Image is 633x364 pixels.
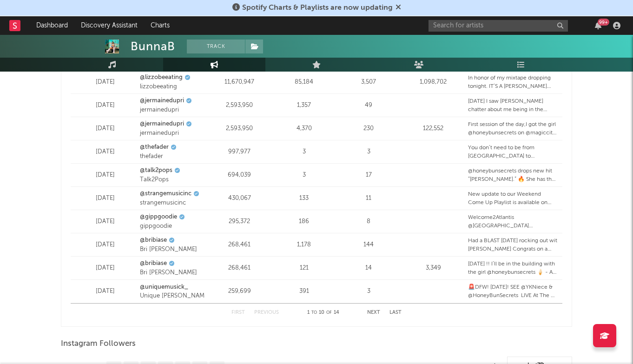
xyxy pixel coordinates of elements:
div: 1 10 14 [297,307,349,318]
div: 230 [339,124,399,133]
div: In honor of my mixtape dropping tonight. IT’S A [PERSON_NAME] AND [PERSON_NAME] 😝 @honeybunsecrets [468,74,558,91]
div: 259,699 [210,287,270,296]
div: 85,184 [274,78,334,87]
div: 99 + [598,19,609,26]
a: @jermainedupri [140,119,184,129]
div: Had a BLAST [DATE] rocking out wit [PERSON_NAME] Congrats on a sold out show girl that’s major! k... [468,237,558,253]
div: [DATE] [75,124,135,133]
div: [DATE] [75,264,135,273]
div: 133 [274,194,334,203]
div: 4,370 [274,124,334,133]
div: Bri [PERSON_NAME] [140,245,205,254]
button: Previous [254,310,279,315]
a: @lizzobeeating [140,73,183,82]
div: 391 [274,287,334,296]
button: First [231,310,245,315]
div: 1,357 [274,101,334,110]
div: First session of the day,I got the girl @honeybunsecrets on @magiccity money wit @saucegod_jmoney... [468,120,558,137]
span: Dismiss [396,4,401,12]
button: Track [187,40,245,53]
a: Dashboard [30,16,74,35]
div: Welcome2Atlantis @[GEOGRAPHIC_DATA] Join The People’s Station V-103 as we celebrate DJ [PERSON_NA... [468,213,558,230]
div: New update to our Weekend Come Up Playlist is available on @Spotify now! @officialxraided1 @there... [468,190,558,207]
div: 2,593,950 [210,124,270,133]
div: 2,593,950 [210,101,270,110]
div: @honeybunsecrets drops new hit “[PERSON_NAME].” 🔥 She has the summer on LOCK with this one! [468,167,558,184]
div: 997,977 [210,147,270,157]
div: Unique [PERSON_NAME] [140,291,205,301]
span: to [311,311,317,315]
a: @uniquemusick_ [140,283,188,292]
div: 122,552 [403,124,463,133]
div: 1,098,702 [403,78,463,87]
div: 694,039 [210,171,270,180]
div: 14 [339,264,399,273]
div: You don’t need to be from [GEOGRAPHIC_DATA] to appreciate [PERSON_NAME]’s extremely Y2K rap-sound... [468,144,558,160]
div: [DATE] [75,287,135,296]
a: @bribiase [140,236,167,245]
span: of [326,311,332,315]
div: 11 [339,194,399,203]
div: [DATE] !! I’ll be in the building with the girl @honeybunsecrets 🍦 - Atl we finna go crazy doors ... [468,260,558,277]
a: @jermainedupri [140,96,184,106]
div: jermainedupri [140,106,205,115]
div: [DATE] [75,147,135,157]
div: 186 [274,217,334,226]
div: BunnaB [131,40,175,53]
a: Discovery Assistant [74,16,144,35]
button: 99+ [595,22,601,29]
span: Spotify Charts & Playlists are now updating [242,4,393,12]
div: [DATE] I saw [PERSON_NAME] chatter about me being in the studio with @honeybunsecrets, one of the... [468,97,558,114]
div: 295,372 [210,217,270,226]
a: Charts [144,16,176,35]
div: strangemusicinc [140,199,205,208]
div: 🚨DFW! [DATE]! SEE @YKNiece & @HoneyBunSecrets LIVE At The #1 Party Of The Summer! Beat Me There ‼... [468,283,558,300]
div: 3,349 [403,264,463,273]
button: Next [367,310,380,315]
div: thefader [140,152,205,161]
div: 430,067 [210,194,270,203]
div: 3 [339,147,399,157]
button: Last [389,310,402,315]
div: 121 [274,264,334,273]
a: @gippgoodie [140,212,177,222]
span: Instagram Followers [61,338,136,350]
a: @thefader [140,143,169,152]
div: 268,461 [210,264,270,273]
div: 268,461 [210,240,270,250]
div: 3 [339,287,399,296]
div: 17 [339,171,399,180]
input: Search for artists [429,20,568,32]
div: jermainedupri [140,129,205,138]
div: [DATE] [75,240,135,250]
div: 3 [274,147,334,157]
div: 1,178 [274,240,334,250]
a: @strangemusicinc [140,189,191,199]
div: 49 [339,101,399,110]
div: lizzobeeating [140,82,205,92]
div: gippgoodie [140,222,205,231]
a: @talk2pops [140,166,172,175]
a: @bribiase [140,259,167,268]
div: [DATE] [75,78,135,87]
div: 11,670,947 [210,78,270,87]
div: 3 [274,171,334,180]
div: 144 [339,240,399,250]
div: Bri [PERSON_NAME] [140,268,205,278]
div: [DATE] [75,217,135,226]
div: 3,507 [339,78,399,87]
div: 8 [339,217,399,226]
div: [DATE] [75,171,135,180]
div: Talk2Pops [140,175,205,185]
div: [DATE] [75,101,135,110]
div: [DATE] [75,194,135,203]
